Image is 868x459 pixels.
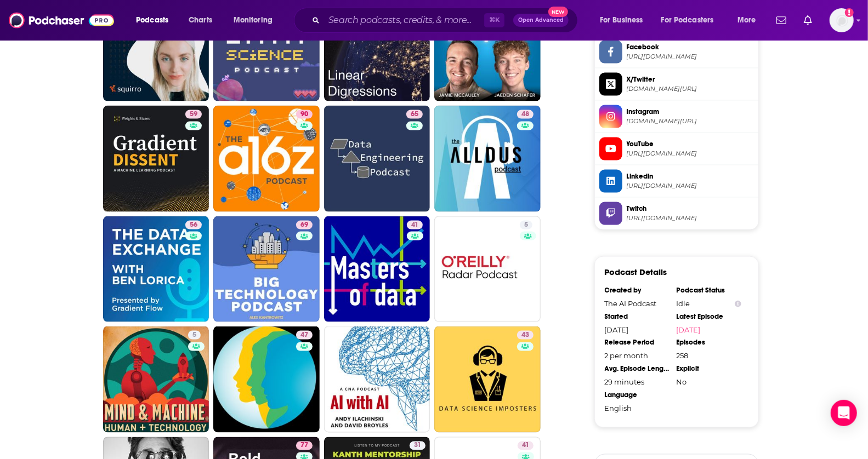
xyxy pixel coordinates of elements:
a: 47 [296,331,313,340]
div: Search podcasts, credits, & more... [304,8,588,33]
button: open menu [654,12,730,29]
span: 41 [411,220,418,231]
span: 5 [192,330,196,341]
span: https://www.twitch.tv/nvidia [627,214,754,222]
span: For Podcasters [661,13,714,28]
span: 47 [300,330,308,341]
a: 90 [213,106,320,212]
div: 258 [677,352,741,360]
a: 5 [434,216,541,323]
h3: Podcast Details [605,267,667,277]
a: 48 [517,110,534,119]
a: 65 [324,106,430,212]
a: 47 [213,326,320,433]
span: https://www.linkedin.com/company/nvidia [627,182,754,190]
a: 69 [296,221,313,229]
button: Show Info [735,300,741,308]
span: X/Twitter [627,74,754,84]
span: https://www.youtube.com/@NVIDIA [627,150,754,158]
span: 90 [300,109,308,120]
span: New [548,7,568,17]
span: Charts [189,13,212,28]
a: 43 [517,331,534,340]
a: 41 [407,221,423,229]
div: Episodes [677,338,741,347]
span: twitter.com/nvidia [627,85,754,93]
button: open menu [226,12,287,29]
a: X/Twitter[DOMAIN_NAME][URL] [599,73,754,96]
span: Instagram [627,107,754,117]
div: Explicit [677,365,741,374]
a: 41 [518,441,534,450]
div: English [605,404,670,413]
a: Instagram[DOMAIN_NAME][URL] [599,105,754,128]
a: 56 [103,216,209,323]
span: 65 [411,109,418,120]
a: YouTube[URL][DOMAIN_NAME] [599,137,754,160]
span: 43 [521,330,529,341]
a: 90 [296,110,313,119]
button: open menu [128,12,183,29]
span: 41 [522,440,529,451]
button: Open AdvancedNew [513,14,569,27]
svg: Add a profile image [845,8,854,17]
button: open menu [592,12,657,29]
a: Show notifications dropdown [799,11,816,30]
span: Logged in as jacruz [830,8,854,32]
span: Facebook [627,42,754,52]
div: The AI Podcast [605,299,670,308]
span: 56 [190,220,197,231]
div: Podcast Status [677,286,741,295]
a: 5 [520,221,532,229]
a: Show notifications dropdown [772,11,791,30]
a: 41 [324,216,430,323]
span: 77 [300,440,308,451]
span: Podcasts [136,13,168,28]
div: Idle [677,299,741,308]
span: Twitch [627,204,754,214]
button: Show profile menu [830,8,854,32]
span: For Business [600,13,643,28]
a: 31 [410,441,426,450]
a: Twitch[URL][DOMAIN_NAME] [599,202,754,225]
span: https://www.facebook.com/NVIDIA [627,53,754,61]
span: More [737,13,756,28]
img: Podchaser - Follow, Share and Rate Podcasts [9,10,114,31]
a: 59 [185,110,202,119]
a: 56 [185,221,202,229]
span: YouTube [627,139,754,149]
span: Monitoring [234,13,273,28]
a: 77 [296,441,313,450]
div: Created by [605,286,670,295]
a: 59 [103,106,209,212]
a: 69 [213,216,320,323]
input: Search podcasts, credits, & more... [324,12,484,29]
span: 31 [414,440,421,451]
div: 29 minutes [605,378,670,387]
span: ⌘ K [484,13,504,27]
a: 48 [434,106,541,212]
span: 69 [300,220,308,231]
a: Charts [181,12,219,29]
div: No [677,378,741,387]
span: Open Advanced [518,18,564,23]
div: Language [605,391,670,400]
div: Started [605,312,670,321]
span: 5 [524,220,528,231]
a: 65 [406,110,423,119]
a: Linkedin[URL][DOMAIN_NAME] [599,170,754,193]
a: 43 [434,326,541,433]
span: 59 [190,109,197,120]
span: instagram.com/nvidia [627,117,754,125]
div: 2 per month [605,352,670,360]
div: Release Period [605,338,670,347]
div: Avg. Episode Length [605,365,670,374]
a: 5 [188,331,201,340]
div: [DATE] [605,325,670,334]
div: Open Intercom Messenger [831,400,857,426]
img: User Profile [830,8,854,32]
a: Facebook[URL][DOMAIN_NAME] [599,41,754,64]
a: [DATE] [677,325,741,334]
div: Latest Episode [677,312,741,321]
